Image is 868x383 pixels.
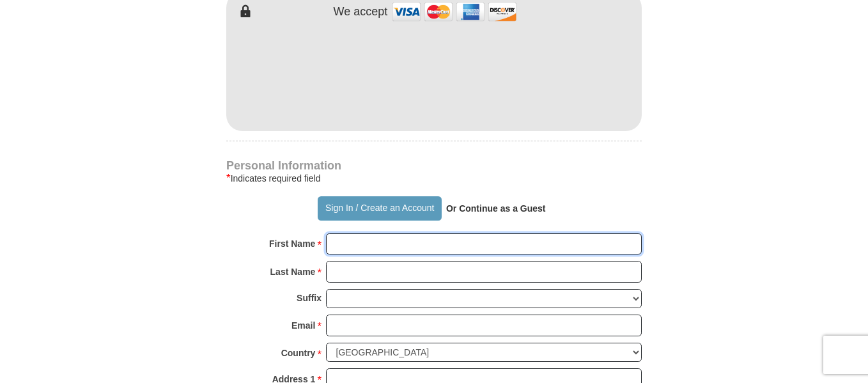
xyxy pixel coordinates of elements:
[226,160,642,171] h4: Personal Information
[446,203,546,214] strong: Or Continue as a Guest
[270,263,316,281] strong: Last Name
[318,196,441,221] button: Sign In / Create an Account
[297,289,322,307] strong: Suffix
[291,317,315,334] strong: Email
[334,5,388,19] h4: We accept
[269,235,315,253] strong: First Name
[281,344,316,362] strong: Country
[226,171,642,186] div: Indicates required field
